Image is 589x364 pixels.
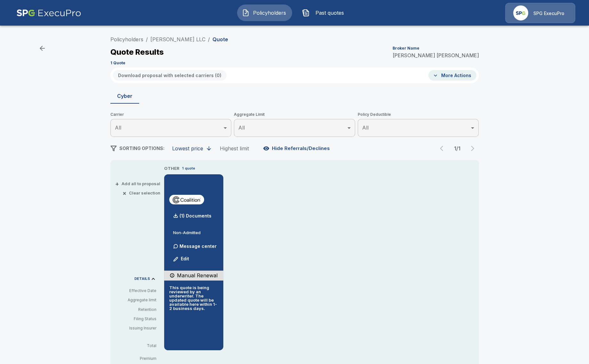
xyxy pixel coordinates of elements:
p: Filing Status [115,316,156,322]
span: + [115,182,119,186]
button: +Add all to proposal [116,182,160,186]
span: Past quotes [312,9,347,17]
p: OTHER [164,165,179,172]
p: 1 / 1 [451,146,464,151]
p: This quote is being reviewed by an underwriter. The updated quote will be available here within 1... [169,286,218,311]
a: Policyholders [110,36,143,43]
li: / [208,36,210,43]
p: quote [185,166,195,171]
p: Manual Renewal [177,272,218,279]
span: × [123,191,126,195]
p: SPG ExecuPro [533,10,564,17]
p: (1) Documents [179,214,211,218]
button: Past quotes IconPast quotes [297,4,352,21]
li: / [146,36,148,43]
p: Premium [115,357,162,360]
button: Download proposal with selected carriers (0) [113,70,227,81]
span: Aggregate Limit [234,111,355,118]
a: Agency IconSPG ExecuPro [505,3,575,23]
span: SORTING OPTIONS: [119,146,164,151]
p: Total [115,344,162,348]
img: Policyholders Icon [242,9,250,17]
div: Highest limit [220,145,249,152]
p: 1 [182,166,184,171]
p: Quote Results [110,48,164,56]
button: Hide Referrals/Declines [262,142,332,154]
p: [PERSON_NAME] [PERSON_NAME] [393,53,479,58]
p: Message center [179,243,217,249]
p: Broker Name [393,46,419,50]
p: Issuing Insurer [115,325,156,331]
span: All [115,124,121,131]
p: Aggregate limit [115,297,156,303]
span: Policyholders [252,9,287,17]
span: All [362,124,369,131]
img: coalitioncyber [172,195,202,204]
span: All [238,124,245,131]
img: Past quotes Icon [302,9,310,17]
p: Quote [212,37,228,42]
div: Lowest price [172,145,203,152]
button: Cyber [110,88,139,104]
img: AA Logo [16,3,81,23]
span: Policy Deductible [358,111,479,118]
button: ×Clear selection [124,191,160,195]
p: DETAILS [134,277,150,281]
button: More Actions [428,70,476,81]
img: Agency Icon [513,5,528,20]
p: Non-Admitted [173,231,218,235]
p: Effective Date [115,288,156,294]
p: Retention [115,307,156,313]
a: [PERSON_NAME] LLC [150,36,205,43]
nav: breadcrumb [110,36,228,43]
button: Policyholders IconPolicyholders [237,4,292,21]
button: Edit [171,253,192,265]
p: 1 Quote [110,61,125,65]
span: Carrier [110,111,232,118]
